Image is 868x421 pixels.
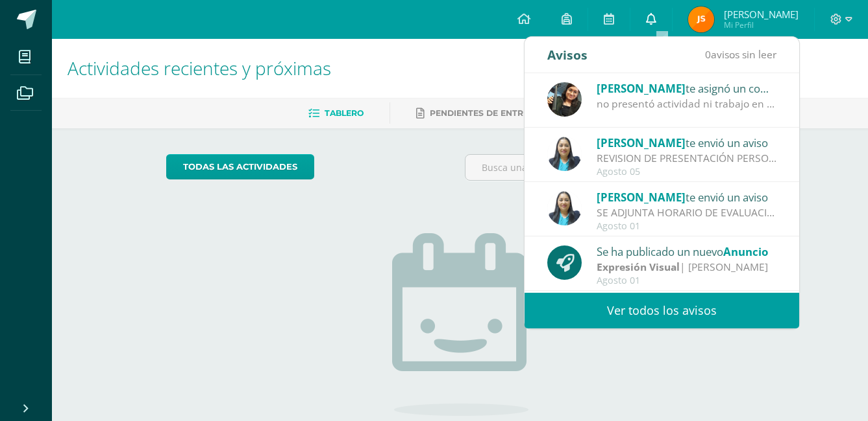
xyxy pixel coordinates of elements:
[597,166,777,177] div: Agosto 05
[597,221,777,232] div: Agosto 01
[325,108,364,118] span: Tablero
[547,137,582,171] img: 49168807a2b8cca0ef2119beca2bd5ad.png
[166,154,314,179] a: todas las Actividades
[597,81,686,96] span: [PERSON_NAME]
[597,243,777,260] div: Se ha publicado un nuevo
[705,47,776,62] span: avisos sin leer
[597,80,777,97] div: te asignó un comentario en 'Caligrafía musical' para 'Educación Artística'
[688,6,714,32] img: 13a9dc3e3548fc5eb8464b81968c9e67.png
[308,103,364,124] a: Tablero
[547,82,582,117] img: afbb90b42ddb8510e0c4b806fbdf27cc.png
[68,56,331,80] span: Actividades recientes y próximas
[597,275,777,286] div: Agosto 01
[525,293,799,328] a: Ver todos los avisos
[597,260,777,275] div: | [PERSON_NAME]
[597,260,680,274] strong: Expresión Visual
[547,191,582,225] img: 49168807a2b8cca0ef2119beca2bd5ad.png
[465,155,753,180] input: Busca una actividad próxima aquí...
[597,97,777,111] div: no presentó actividad ni trabajo en clase, se le dió tiempo
[723,244,768,259] span: Anuncio
[416,103,541,124] a: Pendientes de entrega
[597,134,777,151] div: te envió un aviso
[392,233,528,416] img: no_activities.png
[547,37,588,73] div: Avisos
[597,190,686,205] span: [PERSON_NAME]
[430,108,541,118] span: Pendientes de entrega
[724,8,799,21] span: [PERSON_NAME]
[724,19,799,30] span: Mi Perfil
[597,151,777,166] div: REVISION DE PRESENTACIÓN PERSONAL: Saludos Cordiales Les recordamos que estamos en evaluaciones d...
[597,205,777,220] div: SE ADJUNTA HORARIO DE EVALUACIONES: Saludos cordiales, se adjunta horario de evaluaciones para la...
[597,188,777,205] div: te envió un aviso
[705,47,711,62] span: 0
[597,135,686,150] span: [PERSON_NAME]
